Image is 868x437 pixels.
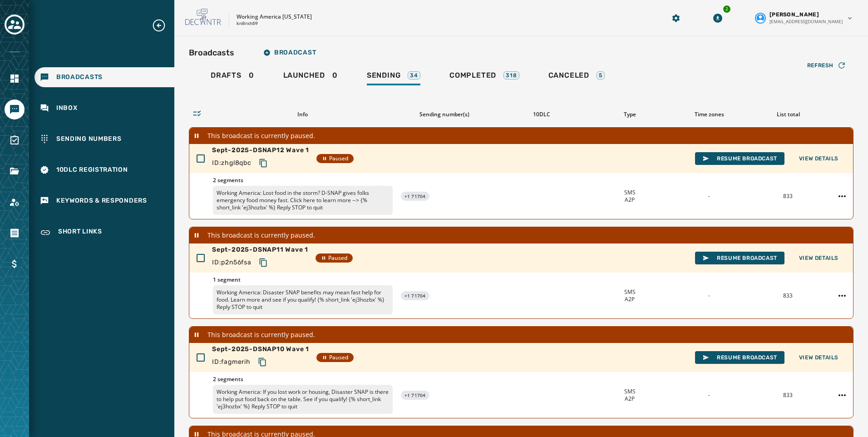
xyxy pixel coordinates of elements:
div: - [673,193,745,200]
span: Completed [449,71,496,80]
span: SMS [624,388,636,395]
span: Sending [367,71,401,80]
span: View Details [799,254,838,262]
span: Sept-2025-DSNAP10 Wave 1 [212,345,309,354]
div: This broadcast is currently paused. [189,227,853,243]
a: Sending34 [360,66,428,87]
button: User settings [751,7,857,29]
a: Navigate to Short Links [35,222,174,243]
div: - [673,392,745,399]
div: Time zones [673,111,745,118]
span: Keywords & Responders [56,196,147,205]
button: Resume Broadcast [695,152,784,165]
span: SMS [624,189,636,196]
span: [EMAIL_ADDRESS][DOMAIN_NAME] [769,18,843,25]
a: Completed318 [442,66,527,87]
p: Working America: If you lost work or housing, Disaster SNAP is there to help put food back on the... [213,385,393,414]
button: Copy text to clipboard [255,155,271,171]
div: 0 [283,71,338,85]
span: View Details [799,354,838,361]
div: 2 [722,5,731,14]
span: Paused [322,354,348,361]
button: Manage global settings [668,10,684,26]
h2: Broadcasts [189,46,234,59]
a: Navigate to Home [5,69,25,89]
button: Sept-2025-DSNAP11 Wave 1 action menu [835,288,849,303]
span: View Details [799,155,838,162]
span: [PERSON_NAME] [769,11,819,18]
p: Working America: Disaster SNAP benefits may mean fast help for food. Learn more and see if you qu... [213,285,393,314]
div: 0 [211,71,254,85]
button: Refresh [800,58,853,73]
div: 833 [752,292,824,299]
button: Broadcast [256,44,323,62]
div: This broadcast is currently paused. [189,128,853,144]
button: Resume Broadcast [695,252,784,264]
span: Resume Broadcast [702,354,777,361]
div: List total [752,111,824,118]
span: Canceled [548,71,589,80]
span: Broadcast [263,49,316,56]
div: 833 [752,193,824,200]
button: Resume Broadcast [695,351,784,364]
span: Sending Numbers [56,134,122,144]
span: 10DLC Registration [56,165,128,174]
div: +1 71704 [401,192,429,201]
a: Navigate to Inbox [35,98,174,118]
a: Navigate to 10DLC Registration [35,160,174,180]
a: Navigate to Account [5,192,25,212]
a: Navigate to Messaging [5,99,25,119]
div: 833 [752,392,824,399]
span: Resume Broadcast [702,254,777,262]
button: View Details [792,252,846,264]
a: Navigate to Keywords & Responders [35,191,174,211]
button: Toggle account select drawer [5,15,25,35]
a: Drafts0 [203,66,261,87]
div: 34 [408,71,420,79]
button: Download Menu [710,10,726,26]
a: Canceled5 [541,66,612,87]
p: kn8rxh59 [237,20,258,27]
span: Short Links [58,227,102,238]
span: Paused [322,155,348,162]
a: Navigate to Orders [5,223,25,243]
span: Refresh [807,62,833,69]
span: Inbox [56,104,78,113]
span: Drafts [211,71,242,80]
span: 1 segment [213,276,393,283]
span: Broadcasts [56,73,103,82]
span: SMS [624,288,636,296]
a: Navigate to Broadcasts [35,67,174,87]
span: ID: zhgl8qbc [212,159,252,168]
div: 10DLC [497,111,587,118]
span: Sept-2025-DSNAP12 Wave 1 [212,146,309,155]
div: Info [212,111,392,118]
div: 318 [503,71,519,79]
button: Copy text to clipboard [254,354,271,370]
a: Navigate to Sending Numbers [35,129,174,149]
button: Copy text to clipboard [255,254,271,271]
div: - [673,292,745,299]
span: A2P [625,395,635,402]
button: Sept-2025-DSNAP10 Wave 1 action menu [835,388,849,402]
span: Paused [321,254,347,262]
span: Resume Broadcast [702,155,777,162]
a: Navigate to Files [5,161,25,181]
p: Working America: Lost food in the storm? D-SNAP gives folks emergency food money fast. Click here... [213,186,393,215]
span: A2P [625,196,635,204]
p: Working America [US_STATE] [237,13,312,20]
div: +1 71704 [401,291,429,300]
button: View Details [792,152,846,165]
button: Expand sub nav menu [152,18,173,33]
div: Sending number(s) [399,111,489,118]
span: Sept-2025-DSNAP11 Wave 1 [212,245,308,254]
span: ID: fagmerih [212,358,251,367]
span: ID: p2n56fsa [212,258,252,267]
span: Launched [283,71,325,80]
div: 5 [597,71,605,79]
a: Launched0 [276,66,345,87]
button: View Details [792,351,846,364]
div: Type [594,111,666,118]
span: 2 segments [213,376,393,383]
a: Navigate to Surveys [5,130,25,150]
